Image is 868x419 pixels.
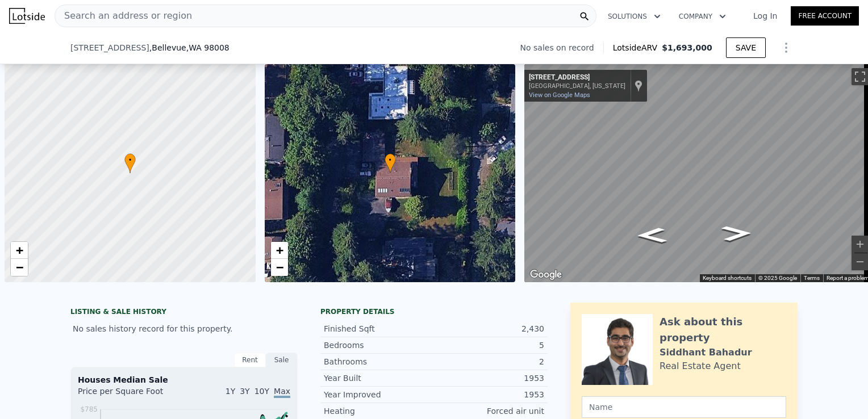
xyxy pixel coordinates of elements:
span: Max [274,387,290,398]
div: No sales history record for this property. [70,319,298,339]
a: Free Account [791,6,859,26]
span: Lotside ARV [613,42,662,53]
div: 1953 [434,372,544,384]
a: Open this area in Google Maps (opens a new window) [527,267,565,282]
div: Sale [266,353,298,367]
span: 1Y [226,387,235,396]
a: Terms (opens in new tab) [804,275,820,281]
div: Property details [320,307,548,316]
div: Bathrooms [324,356,434,367]
div: Year Built [324,372,434,384]
button: Show Options [775,36,798,59]
div: Finished Sqft [324,323,434,334]
div: Price per Square Foot [78,386,184,404]
div: Siddhant Bahadur [660,346,752,359]
span: 10Y [254,387,269,396]
div: Bedrooms [324,340,434,351]
span: + [16,243,23,257]
div: Heating [324,405,434,417]
div: Rent [234,353,266,367]
div: LISTING & SALE HISTORY [70,307,298,319]
div: Year Improved [324,389,434,400]
tspan: $785 [80,405,98,413]
div: 5 [434,340,544,351]
path: Go East, SE 35th Pl [709,222,765,245]
div: [GEOGRAPHIC_DATA], [US_STATE] [529,82,625,90]
a: View on Google Maps [529,91,590,99]
img: Google [527,267,565,282]
div: 1953 [434,389,544,400]
span: , WA 98008 [186,43,229,52]
a: Zoom in [11,242,28,259]
img: Lotside [9,8,45,24]
span: 3Y [240,387,249,396]
div: Real Estate Agent [660,359,741,373]
span: • [124,155,136,165]
div: Ask about this property [660,314,786,346]
span: • [385,155,396,165]
a: Zoom out [271,259,288,276]
span: − [276,260,283,274]
div: • [124,153,136,173]
a: Zoom in [271,242,288,259]
input: Name [582,396,786,418]
span: + [276,243,283,257]
span: Search an address or region [55,9,192,23]
div: [STREET_ADDRESS] [529,73,625,82]
span: © 2025 Google [758,275,797,281]
span: $1,693,000 [662,43,712,52]
div: Forced air unit [434,405,544,417]
span: , Bellevue [149,42,229,53]
button: Company [670,6,735,27]
a: Show location on map [635,79,642,92]
button: Solutions [599,6,670,27]
div: 2,430 [434,323,544,334]
span: [STREET_ADDRESS] [70,42,149,53]
span: − [16,260,23,274]
a: Log In [740,10,791,22]
button: SAVE [726,37,766,58]
div: • [385,153,396,173]
div: No sales on record [520,42,603,53]
div: 2 [434,356,544,367]
a: Zoom out [11,259,28,276]
div: Houses Median Sale [78,374,290,386]
button: Keyboard shortcuts [703,274,752,282]
path: Go West, SE 35th Pl [624,224,679,247]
